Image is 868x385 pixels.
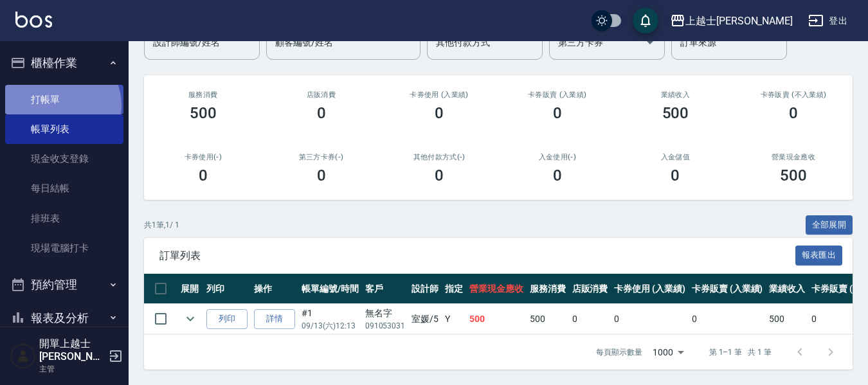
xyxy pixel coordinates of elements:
[442,304,466,334] td: Y
[435,166,444,184] h3: 0
[553,166,562,184] h3: 0
[611,274,689,304] th: 卡券使用 (入業績)
[5,268,123,301] button: 預約管理
[317,104,326,122] h3: 0
[596,346,642,358] p: 每頁顯示數量
[365,307,406,320] div: 無名字
[514,91,601,99] h2: 卡券販賣 (入業績)
[365,320,406,332] p: 091053031
[569,274,611,304] th: 店販消費
[177,274,203,304] th: 展開
[514,153,601,161] h2: 入金使用(-)
[10,343,36,369] img: Person
[298,304,362,334] td: #1
[254,309,295,329] a: 詳情
[632,91,719,99] h2: 業績收入
[632,153,719,161] h2: 入金儲值
[633,8,658,33] button: save
[780,166,807,184] h3: 500
[611,304,689,334] td: 0
[5,174,123,203] a: 每日結帳
[671,166,680,184] h3: 0
[662,104,689,122] h3: 500
[5,114,123,144] a: 帳單列表
[709,346,772,358] p: 第 1–1 筆 共 1 筆
[750,91,837,99] h2: 卡券販賣 (不入業績)
[251,274,298,304] th: 操作
[5,144,123,174] a: 現金收支登錄
[15,12,52,28] img: Logo
[527,274,569,304] th: 服務消費
[766,304,808,334] td: 500
[395,153,483,161] h2: 其他付款方式(-)
[408,304,442,334] td: 室媛 /5
[685,13,793,29] div: 上越士[PERSON_NAME]
[206,309,248,329] button: 列印
[5,301,123,335] button: 報表及分析
[795,246,843,265] button: 報表匯出
[298,274,362,304] th: 帳單編號/時間
[803,9,853,33] button: 登出
[362,274,409,304] th: 客戶
[278,153,365,161] h2: 第三方卡券(-)
[466,304,527,334] td: 500
[39,363,105,375] p: 主管
[665,8,798,34] button: 上越士[PERSON_NAME]
[647,335,689,370] div: 1000
[766,274,808,304] th: 業績收入
[144,219,179,231] p: 共 1 筆, 1 / 1
[408,274,442,304] th: 設計師
[159,249,795,262] span: 訂單列表
[317,166,326,184] h3: 0
[569,304,611,334] td: 0
[5,233,123,263] a: 現場電腦打卡
[181,309,200,328] button: expand row
[190,104,217,122] h3: 500
[302,320,359,332] p: 09/13 (六) 12:13
[795,249,843,261] a: 報表匯出
[278,91,365,99] h2: 店販消費
[203,274,251,304] th: 列印
[640,32,660,53] button: Open
[5,46,123,80] button: 櫃檯作業
[199,166,208,184] h3: 0
[789,104,798,122] h3: 0
[5,204,123,233] a: 排班表
[527,304,569,334] td: 500
[750,153,837,161] h2: 營業現金應收
[553,104,562,122] h3: 0
[159,153,247,161] h2: 卡券使用(-)
[395,91,483,99] h2: 卡券使用 (入業績)
[5,85,123,114] a: 打帳單
[435,104,444,122] h3: 0
[689,304,766,334] td: 0
[806,215,853,235] button: 全部展開
[466,274,527,304] th: 營業現金應收
[39,337,105,363] h5: 開單上越士[PERSON_NAME]
[689,274,766,304] th: 卡券販賣 (入業績)
[442,274,466,304] th: 指定
[159,91,247,99] h3: 服務消費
